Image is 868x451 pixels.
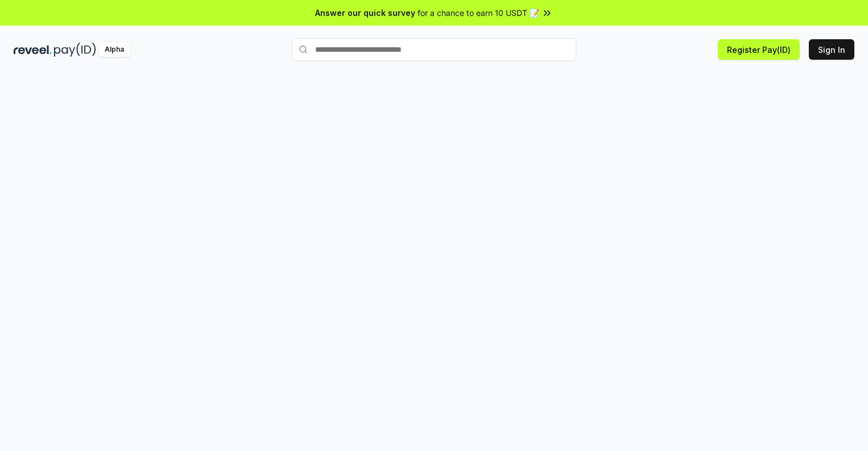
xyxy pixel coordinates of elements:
[418,7,539,19] span: for a chance to earn 10 USDT 📝
[98,43,130,57] div: Alpha
[718,39,800,60] button: Register Pay(ID)
[809,39,854,60] button: Sign In
[315,7,415,19] span: Answer our quick survey
[14,43,52,57] img: reveel_dark
[54,43,96,57] img: pay_id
